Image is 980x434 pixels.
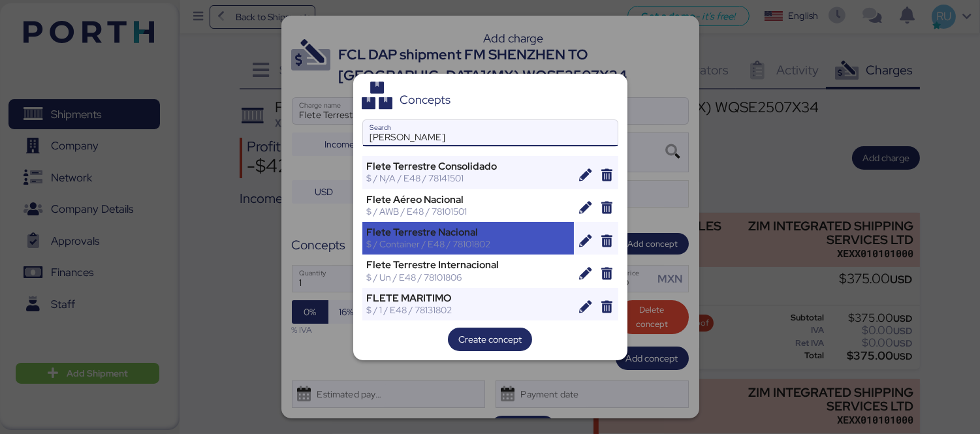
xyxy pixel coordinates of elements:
[367,194,570,206] div: Flete Aéreo Nacional
[367,226,570,238] div: Flete Terrestre Nacional
[367,161,570,172] div: Flete Terrestre Consolidado
[367,259,570,271] div: Flete Terrestre Internacional
[367,271,570,283] div: $ / Un / E48 / 78101806
[363,120,618,146] input: Search
[367,238,570,250] div: $ / Container / E48 / 78101802
[367,292,570,304] div: FLETE MARITIMO
[400,94,450,106] div: Concepts
[458,332,522,347] span: Create concept
[448,328,532,351] button: Create concept
[367,172,570,184] div: $ / N/A / E48 / 78141501
[367,206,570,217] div: $ / AWB / E48 / 78101501
[367,304,570,316] div: $ / 1 / E48 / 78131802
